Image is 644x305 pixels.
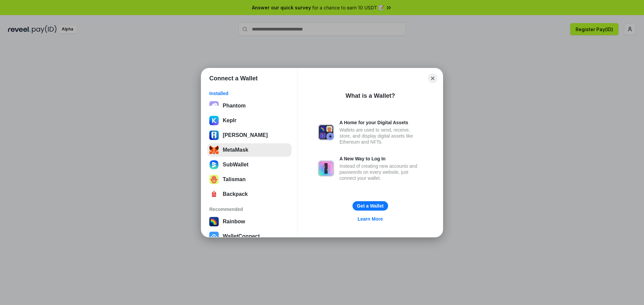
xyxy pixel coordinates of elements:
[223,233,260,239] div: WalletConnect
[209,189,219,199] img: 4BxBxKvl5W07cAAAAASUVORK5CYII=
[207,143,291,157] button: MetaMask
[354,215,387,223] a: Learn More
[209,145,219,155] img: svg+xml;base64,PHN2ZyB3aWR0aD0iMzUiIGhlaWdodD0iMzQiIHZpZXdCb3g9IjAgMCAzNSAzNCIgZmlsbD0ibm9uZSIgeG...
[318,124,334,140] img: svg+xml,%3Csvg%20xmlns%3D%22http%3A%2F%2Fwww.w3.org%2F2000%2Fsvg%22%20fill%3D%22none%22%20viewBox...
[345,92,395,100] div: What is a Wallet?
[339,163,423,181] div: Instead of creating new accounts and passwords on every website, just connect your wallet.
[207,99,291,112] button: Phantom
[209,90,289,96] div: Installed
[223,219,245,225] div: Rainbow
[223,147,248,153] div: MetaMask
[207,230,291,243] button: WalletConnect
[209,160,219,169] img: svg+xml;base64,PHN2ZyB3aWR0aD0iMTYwIiBoZWlnaHQ9IjE2MCIgZmlsbD0ibm9uZSIgeG1sbnM9Imh0dHA6Ly93d3cudz...
[207,187,291,201] button: Backpack
[207,158,291,171] button: SubWallet
[223,162,249,168] div: SubWallet
[223,176,246,182] div: Talisman
[358,216,383,222] div: Learn More
[223,118,236,124] div: Keplr
[353,201,388,211] button: Get a Wallet
[209,116,219,125] img: ByMCUfJCc2WaAAAAAElFTkSuQmCC
[209,175,219,184] img: svg+xml;base64,PHN2ZyB3aWR0aD0iMTI4IiBoZWlnaHQ9IjEyOCIgdmlld0JveD0iMCAwIDEyOCAxMjgiIHhtbG5zPSJodH...
[318,160,334,176] img: svg+xml,%3Csvg%20xmlns%3D%22http%3A%2F%2Fwww.w3.org%2F2000%2Fsvg%22%20fill%3D%22none%22%20viewBox...
[223,132,268,138] div: [PERSON_NAME]
[209,101,219,110] img: epq2vO3P5aLWl15yRS7Q49p1fHTx2Sgh99jU3kfXv7cnPATIVQHAx5oQs66JWv3SWEjHOsb3kKgmE5WNBxBId7C8gm8wEgOvz...
[339,120,423,126] div: A Home for your Digital Assets
[223,191,248,197] div: Backpack
[339,127,423,145] div: Wallets are used to send, receive, store, and display digital assets like Ethereum and NFTs.
[209,131,219,140] img: svg%3E%0A
[339,156,423,162] div: A New Way to Log In
[207,114,291,127] button: Keplr
[207,173,291,186] button: Talisman
[209,217,219,226] img: svg+xml,%3Csvg%20width%3D%22120%22%20height%3D%22120%22%20viewBox%3D%220%200%20120%20120%22%20fil...
[207,129,291,142] button: [PERSON_NAME]
[357,203,384,209] div: Get a Wallet
[223,103,246,109] div: Phantom
[209,232,219,241] img: svg+xml,%3Csvg%20width%3D%2228%22%20height%3D%2228%22%20viewBox%3D%220%200%2028%2028%22%20fill%3D...
[428,74,437,83] button: Close
[209,206,289,212] div: Recommended
[209,74,258,82] h1: Connect a Wallet
[207,215,291,228] button: Rainbow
